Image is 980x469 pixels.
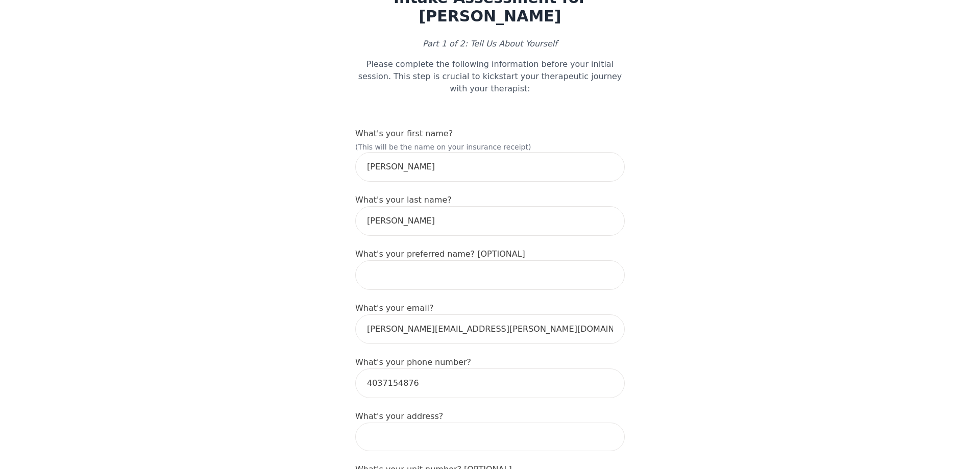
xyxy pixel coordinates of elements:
label: What's your address? [355,411,443,421]
label: What's your phone number? [355,357,471,367]
label: What's your first name? [355,129,453,138]
p: Part 1 of 2: Tell Us About Yourself [355,38,625,50]
label: What's your email? [355,303,434,313]
p: Please complete the following information before your initial session. This step is crucial to ki... [355,58,625,95]
p: (This will be the name on your insurance receipt) [355,142,625,152]
label: What's your last name? [355,195,452,205]
label: What's your preferred name? [OPTIONAL] [355,249,525,259]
